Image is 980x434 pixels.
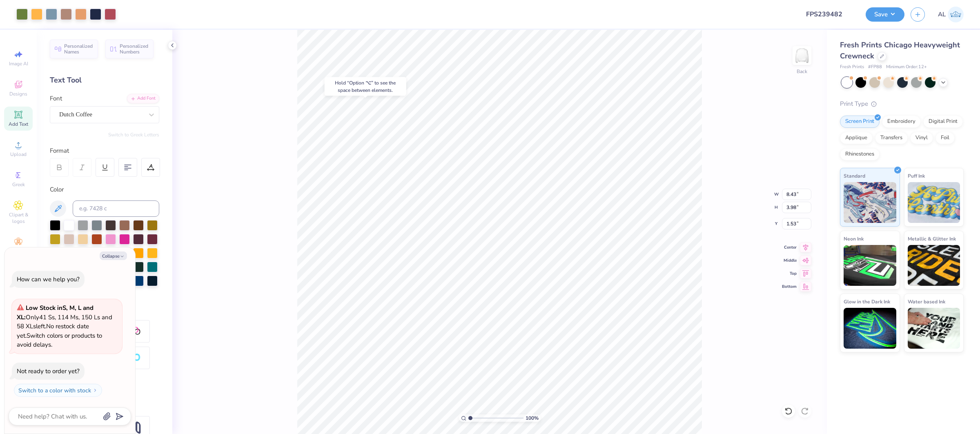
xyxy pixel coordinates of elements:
[908,297,945,306] span: Water based Ink
[923,116,963,128] div: Digital Print
[866,7,904,22] button: Save
[948,7,964,22] img: Angela Legaspi
[910,132,933,144] div: Vinyl
[844,234,864,243] span: Neon Ink
[12,181,25,188] span: Greek
[120,43,149,55] span: Personalized Numbers
[9,60,28,67] span: Image AI
[73,200,159,217] input: e.g. 7428 c
[844,182,896,223] img: Standard
[782,245,797,250] span: Center
[325,77,406,96] div: Hold “Option ⌥” to see the space between elements.
[526,414,539,422] span: 100 %
[782,258,797,263] span: Middle
[840,132,873,144] div: Applique
[840,99,964,109] div: Print Type
[938,10,946,19] span: AL
[782,271,797,276] span: Top
[868,64,882,71] span: # FP88
[908,308,960,349] img: Water based Ink
[908,182,960,223] img: Puff Ink
[93,388,98,393] img: Switch to a color with stock
[935,132,955,144] div: Foil
[50,94,62,103] label: Font
[844,308,896,349] img: Glow in the Dark Ink
[17,322,89,340] span: No restock date yet.
[50,185,159,194] div: Color
[17,304,94,321] strong: Low Stock in S, M, L and XL :
[127,94,159,103] div: Add Font
[800,6,860,22] input: Untitled Design
[882,116,921,128] div: Embroidery
[4,211,33,225] span: Clipart & logos
[17,367,80,375] div: Not ready to order yet?
[10,151,27,158] span: Upload
[14,384,102,397] button: Switch to a color with stock
[794,47,810,64] img: Back
[9,121,28,127] span: Add Text
[908,245,960,286] img: Metallic & Glitter Ink
[840,116,880,128] div: Screen Print
[64,43,93,55] span: Personalized Names
[908,171,925,180] span: Puff Ink
[50,75,159,86] div: Text Tool
[17,304,112,349] span: Only 41 Ss, 114 Ms, 150 Ls and 58 XLs left. Switch colors or products to avoid delays.
[844,245,896,286] img: Neon Ink
[17,275,80,283] div: How can we help you?
[840,40,960,61] span: Fresh Prints Chicago Heavyweight Crewneck
[886,64,927,71] span: Minimum Order: 12 +
[875,132,908,144] div: Transfers
[908,234,956,243] span: Metallic & Glitter Ink
[844,297,890,306] span: Glow in the Dark Ink
[108,131,159,138] button: Switch to Greek Letters
[50,146,160,156] div: Format
[840,64,864,71] span: Fresh Prints
[782,284,797,289] span: Bottom
[938,7,964,22] a: AL
[844,171,865,180] span: Standard
[840,148,880,160] div: Rhinestones
[100,251,127,260] button: Collapse
[9,91,27,97] span: Designs
[797,68,807,75] div: Back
